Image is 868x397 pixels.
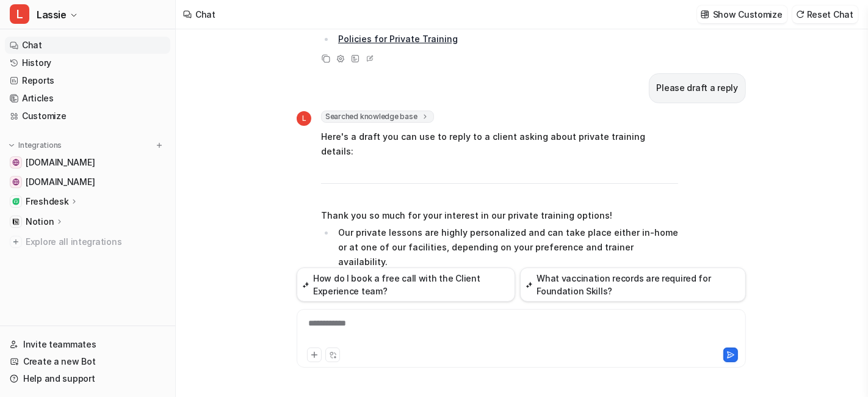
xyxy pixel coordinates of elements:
[37,6,67,23] span: Lassie
[5,370,170,387] a: Help and support
[12,159,20,166] img: www.whenhoundsfly.com
[297,268,515,302] button: How do I book a free call with the Client Experience team?
[5,54,170,71] a: History
[5,154,170,171] a: www.whenhoundsfly.com[DOMAIN_NAME]
[5,107,170,125] a: Customize
[12,198,20,205] img: Freshdesk
[10,236,22,248] img: explore all integrations
[26,156,95,169] span: [DOMAIN_NAME]
[701,10,709,19] img: customize
[796,10,805,19] img: reset
[7,141,16,150] img: expand menu
[321,111,434,123] span: Searched knowledge base
[5,139,65,151] button: Integrations
[321,129,678,159] p: Here's a draft you can use to reply to a client asking about private training details:
[321,208,678,223] p: Thank you so much for your interest in our private training options!
[18,140,62,150] p: Integrations
[5,37,170,54] a: Chat
[10,4,29,24] span: L
[520,268,746,302] button: What vaccination records are required for Foundation Skills?
[26,195,68,208] p: Freshdesk
[26,216,54,228] p: Notion
[26,176,95,188] span: [DOMAIN_NAME]
[5,336,170,353] a: Invite teammates
[12,178,20,186] img: online.whenhoundsfly.com
[12,218,20,225] img: Notion
[792,5,858,23] button: Reset Chat
[657,81,738,95] p: Please draft a reply
[338,34,458,44] a: Policies for Private Training
[26,232,165,252] span: Explore all integrations
[335,225,678,269] li: Our private lessons are highly personalized and can take place either in-home or at one of our fa...
[195,8,215,21] div: Chat
[5,173,170,191] a: online.whenhoundsfly.com[DOMAIN_NAME]
[697,5,787,23] button: Show Customize
[5,72,170,89] a: Reports
[5,90,170,107] a: Articles
[5,233,170,250] a: Explore all integrations
[5,353,170,370] a: Create a new Bot
[155,141,164,150] img: menu_add.svg
[297,111,311,126] span: L
[713,8,783,21] p: Show Customize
